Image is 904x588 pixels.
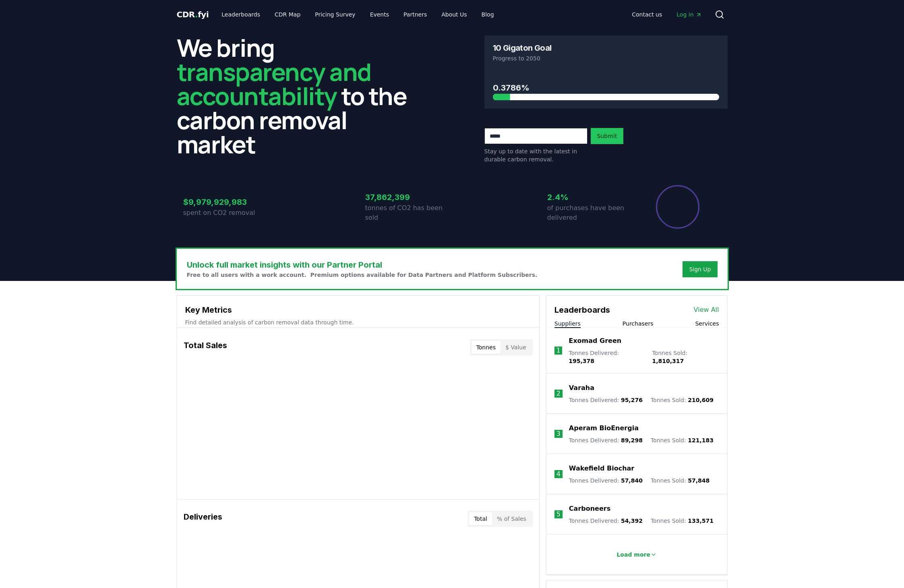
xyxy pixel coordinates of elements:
[484,147,587,163] p: Stay up to date with the latest in durable carbon removal.
[569,383,594,393] a: Varaha
[689,265,711,273] a: Sign Up
[676,10,701,19] span: Log in
[694,305,719,315] a: View All
[493,54,719,62] p: Progress to 2050
[652,349,719,365] p: Tonnes Sold :
[569,517,643,525] p: Tonnes Delivered :
[556,510,561,519] p: 5
[651,477,710,485] p: Tonnes Sold :
[651,436,714,444] p: Tonnes Sold :
[556,389,561,398] p: 2
[492,512,531,525] button: % of Sales
[652,358,684,364] span: 1,810,317
[308,7,362,22] a: Pricing Survey
[554,304,610,316] h3: Leaderboards
[365,191,452,203] h3: 37,862,399
[215,7,500,22] nav: Main
[569,477,643,485] p: Tonnes Delivered :
[472,341,501,354] button: Tonnes
[569,396,643,404] p: Tonnes Delivered :
[688,518,714,524] span: 133,571
[177,10,209,19] span: CDR fyi
[183,208,270,218] p: spent on CO2 removal
[195,10,198,19] span: .
[365,203,452,223] p: tonnes of CO2 has been sold
[493,82,719,94] h3: 0.3786%
[610,547,663,563] button: Load more
[215,7,267,22] a: Leaderboards
[184,339,227,355] h3: Total Sales
[177,9,209,20] a: CDR.fyi
[569,423,639,433] a: Aperam BioEnergia
[688,477,710,484] span: 57,848
[397,7,433,22] a: Partners
[475,7,501,22] a: Blog
[547,203,634,223] p: of purchases have been delivered
[591,128,624,144] button: Submit
[569,349,644,365] p: Tonnes Delivered :
[183,196,270,208] h3: $9,979,929,983
[569,358,594,364] span: 195,378
[556,346,560,355] p: 1
[688,437,714,444] span: 121,183
[554,320,581,328] button: Suppliers
[185,304,531,316] h3: Key Metrics
[469,512,492,525] button: Total
[670,7,708,22] a: Log in
[651,396,714,404] p: Tonnes Sold :
[688,397,714,403] span: 210,609
[177,35,420,156] h2: We bring to the carbon removal market
[621,477,643,484] span: 57,840
[556,429,561,439] p: 3
[651,517,714,525] p: Tonnes Sold :
[625,7,708,22] nav: Main
[501,341,531,354] button: $ Value
[184,511,222,527] h3: Deliveries
[569,436,643,444] p: Tonnes Delivered :
[569,336,621,346] a: Exomad Green
[435,7,473,22] a: About Us
[569,464,634,473] a: Wakefield Biochar
[187,271,538,279] p: Free to all users with a work account. Premium options available for Data Partners and Platform S...
[695,320,719,328] button: Services
[569,504,610,514] a: Carboneers
[625,7,668,22] a: Contact us
[655,184,700,229] div: Percentage of sales delivered
[364,7,395,22] a: Events
[621,518,643,524] span: 54,392
[185,318,531,326] p: Find detailed analysis of carbon removal data through time.
[268,7,307,22] a: CDR Map
[621,397,643,403] span: 95,276
[547,191,634,203] h3: 2.4%
[187,259,538,271] h3: Unlock full market insights with our Partner Portal
[683,261,717,277] button: Sign Up
[616,551,650,559] p: Load more
[556,469,561,479] p: 4
[621,437,643,444] span: 89,298
[623,320,654,328] button: Purchasers
[493,44,552,52] h3: 10 Gigaton Goal
[177,55,371,112] span: transparency and accountability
